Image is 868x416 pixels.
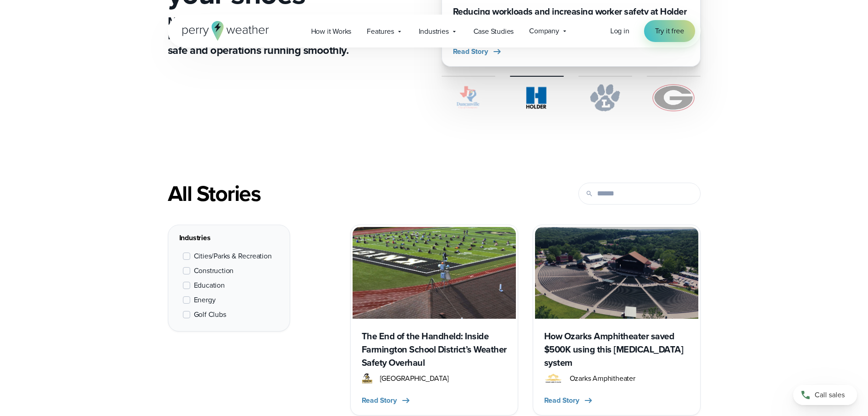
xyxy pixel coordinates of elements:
img: Holder.svg [510,84,564,111]
a: Perry Weather monitoring The End of the Handheld: Inside Farmington School District’s Weather Saf... [350,225,518,416]
img: City of Duncanville Logo [442,84,495,111]
span: Construction [194,265,234,276]
span: Call sales [815,390,845,400]
h3: The End of the Handheld: Inside Farmington School District’s Weather Safety Overhaul [362,330,507,369]
img: Ozarks Amphitehater Logo [544,373,562,384]
button: Read Story [453,46,503,57]
span: Energy [194,295,216,305]
span: How it Works [311,26,352,37]
button: Read Story [544,395,594,406]
span: Golf Clubs [194,309,226,320]
img: Perry Weather monitoring [353,227,516,319]
span: Company [529,26,559,37]
div: Industries [179,232,279,243]
a: Try it free [644,20,695,42]
div: All Stories [168,181,518,206]
a: Log in [610,26,629,37]
a: Case Studies [466,22,522,41]
span: Ozarks Amphitheater [570,373,635,384]
span: Features [367,26,394,37]
a: How Ozarks Amphitheater saved $500K using this [MEDICAL_DATA] system Ozarks Amphitehater Logo Oza... [533,225,701,416]
p: Meet some of the 5,000+ organizations relying on Perry Weather to keep their teams safe and opera... [168,14,381,58]
span: Try it free [655,26,684,37]
h3: Reducing workloads and increasing worker safety at Holder Construction’s Project Red [453,5,689,32]
a: How it Works [303,22,359,41]
span: Read Story [453,46,488,57]
span: Read Story [362,395,397,406]
h3: How Ozarks Amphitheater saved $500K using this [MEDICAL_DATA] system [544,330,689,369]
span: Cities/Parks & Recreation [194,251,272,262]
img: Farmington R7 [362,373,373,384]
span: Read Story [544,395,579,406]
span: Education [194,280,225,291]
span: Case Studies [473,26,514,37]
span: [GEOGRAPHIC_DATA] [380,373,449,384]
a: Call sales [793,385,857,405]
button: Read Story [362,395,411,406]
span: Log in [610,26,629,36]
span: Industries [419,26,449,37]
